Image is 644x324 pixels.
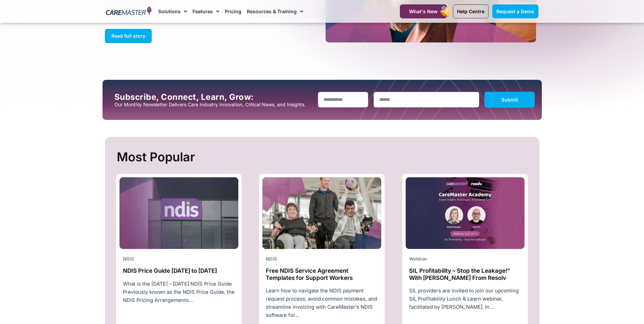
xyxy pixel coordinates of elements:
[111,33,145,39] span: Read full story
[119,177,238,249] img: ndis-price-guide
[484,92,535,108] button: Submit
[266,256,277,262] span: NDIS
[114,92,313,102] h2: Subscribe, Connect, Learn, Grow:
[453,4,489,18] a: Help Centre
[409,287,521,311] p: SIL providers are invited to join our upcoming SIL Profitability Lunch & Learn webinar, facilitat...
[409,8,438,14] span: What's New
[105,29,152,43] a: Read full story
[262,177,381,249] img: NDIS Provider challenges 1
[492,4,538,18] a: Request a Demo
[266,267,378,281] h2: Free NDIS Service Agreement Templates for Support Workers
[114,102,313,107] p: Our Monthly Newsletter Delivers Care Industry Innovation, Critical News, and Insights.
[409,267,521,281] h2: SIL Profitability – Stop the Leakage!” With [PERSON_NAME] From Resolv
[117,147,529,167] h2: Most Popular
[106,6,152,17] img: CareMaster Logo
[406,177,525,249] img: youtube
[400,4,447,18] a: What's New
[409,256,427,262] span: Webinar
[496,8,534,14] span: Request a Demo
[123,267,235,274] h2: NDIS Price Guide [DATE] to [DATE]
[457,8,484,14] span: Help Centre
[501,97,518,103] span: Submit
[123,280,235,304] p: What is the [DATE] – [DATE] NDIS Price Guide Previously known as the NDIS Price Guide, the NDIS P...
[262,287,381,319] div: Learn how to navigate the NDIS payment request process, avoid common mistakes, and streamline inv...
[123,256,134,262] span: NDIS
